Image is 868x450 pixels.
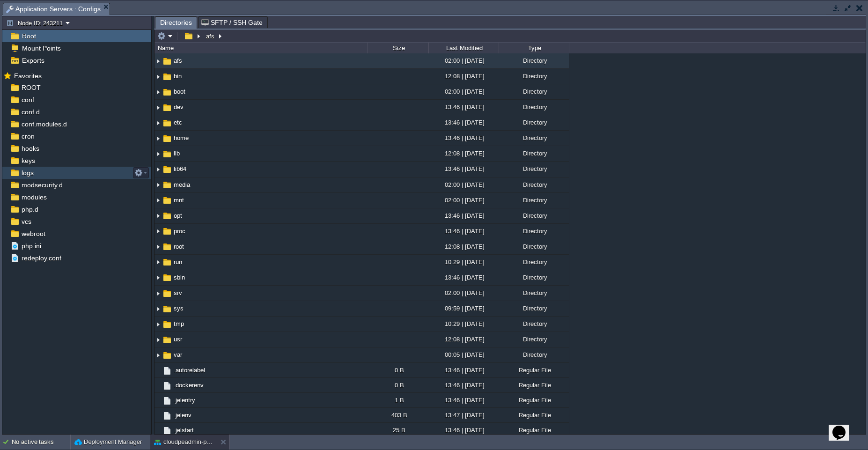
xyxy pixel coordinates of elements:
a: var [172,351,184,359]
img: AMDAwAAAACH5BAEAAAAALAAAAAABAAEAAAICRAEAOw== [162,211,172,221]
a: Exports [20,56,46,65]
span: srv [172,289,184,297]
div: Directory [499,317,569,331]
div: Directory [499,332,569,347]
div: 12:08 | [DATE] [428,239,499,254]
a: media [172,181,191,189]
div: Type [500,43,569,53]
span: conf.d [20,108,41,116]
a: dev [172,103,185,111]
div: Directory [499,53,569,68]
span: php.d [20,205,40,214]
div: Last Modified [429,43,499,53]
div: Directory [499,270,569,285]
div: Directory [499,146,569,161]
a: .jelstart [172,426,195,434]
a: lib [172,149,181,157]
img: AMDAwAAAACH5BAEAAAAALAAAAAABAAEAAAICRAEAOw== [162,164,172,175]
a: afs [172,57,184,65]
a: modules [20,193,48,201]
span: SFTP / SSH Gate [201,17,263,28]
img: AMDAwAAAACH5BAEAAAAALAAAAAABAAEAAAICRAEAOw== [154,348,162,362]
a: hooks [20,144,41,153]
div: Directory [499,177,569,192]
a: .jelenv [172,411,193,419]
img: AMDAwAAAACH5BAEAAAAALAAAAAABAAEAAAICRAEAOw== [162,381,172,391]
input: Click to enter the path [154,30,866,43]
div: Directory [499,286,569,300]
div: Directory [499,255,569,269]
span: .jelentry [172,396,197,404]
div: Directory [499,239,569,254]
img: AMDAwAAAACH5BAEAAAAALAAAAAABAAEAAAICRAEAOw== [154,209,162,223]
div: 13:46 | [DATE] [428,224,499,238]
a: sbin [172,273,186,281]
div: Name [155,43,368,53]
img: AMDAwAAAACH5BAEAAAAALAAAAAABAAEAAAICRAEAOw== [154,317,162,332]
a: .dockerenv [172,381,205,389]
div: 403 B [368,408,428,422]
div: 02:00 | [DATE] [428,84,499,99]
a: sys [172,304,185,312]
img: AMDAwAAAACH5BAEAAAAALAAAAAABAAEAAAICRAEAOw== [162,226,172,236]
a: tmp [172,320,185,328]
img: AMDAwAAAACH5BAEAAAAALAAAAAABAAEAAAICRAEAOw== [162,273,172,283]
span: root [172,243,185,251]
a: keys [20,156,37,165]
a: Mount Points [20,44,62,52]
img: AMDAwAAAACH5BAEAAAAALAAAAAABAAEAAAICRAEAOw== [162,304,172,314]
img: AMDAwAAAACH5BAEAAAAALAAAAAABAAEAAAICRAEAOw== [162,133,172,144]
span: conf.modules.d [20,120,68,128]
div: Directory [499,347,569,362]
a: vcs [20,217,33,226]
img: AMDAwAAAACH5BAEAAAAALAAAAAABAAEAAAICRAEAOw== [154,286,162,301]
img: AMDAwAAAACH5BAEAAAAALAAAAAABAAEAAAICRAEAOw== [162,195,172,206]
div: Directory [499,131,569,145]
img: AMDAwAAAACH5BAEAAAAALAAAAAABAAEAAAICRAEAOw== [154,162,162,177]
a: boot [172,88,187,96]
img: AMDAwAAAACH5BAEAAAAALAAAAAABAAEAAAICRAEAOw== [162,319,172,330]
div: Directory [499,115,569,130]
img: AMDAwAAAACH5BAEAAAAALAAAAAABAAEAAAICRAEAOw== [154,69,162,84]
div: Directory [499,208,569,223]
a: home [172,134,190,142]
div: Directory [499,224,569,238]
img: AMDAwAAAACH5BAEAAAAALAAAAAABAAEAAAICRAEAOw== [154,240,162,254]
a: .autorelabel [172,366,206,374]
a: usr [172,335,184,343]
span: Application Servers : Configs [6,3,101,15]
img: AMDAwAAAACH5BAEAAAAALAAAAAABAAEAAAICRAEAOw== [154,100,162,115]
div: 10:29 | [DATE] [428,317,499,331]
a: redeploy.conf [20,254,63,262]
span: bin [172,72,183,80]
img: AMDAwAAAACH5BAEAAAAALAAAAAABAAEAAAICRAEAOw== [162,180,172,190]
a: php.ini [20,242,43,250]
div: 09:59 | [DATE] [428,301,499,316]
img: AMDAwAAAACH5BAEAAAAALAAAAAABAAEAAAICRAEAOw== [162,242,172,252]
a: modsecurity.d [20,181,64,189]
div: Regular File [499,378,569,392]
div: 00:05 | [DATE] [428,347,499,362]
div: Regular File [499,408,569,422]
img: AMDAwAAAACH5BAEAAAAALAAAAAABAAEAAAICRAEAOw== [154,193,162,208]
a: mnt [172,196,185,204]
a: logs [20,169,35,177]
a: opt [172,212,184,220]
div: Directory [499,100,569,114]
img: AMDAwAAAACH5BAEAAAAALAAAAAABAAEAAAICRAEAOw== [154,116,162,130]
img: AMDAwAAAACH5BAEAAAAALAAAAAABAAEAAAICRAEAOw== [154,255,162,270]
